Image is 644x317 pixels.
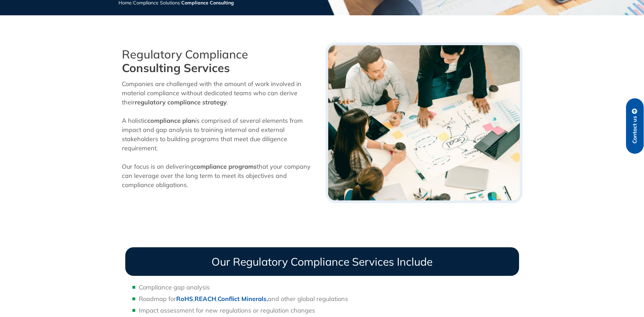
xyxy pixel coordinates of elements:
[122,61,230,75] strong: Consulting Services
[176,295,193,303] a: RoHS
[122,79,319,153] p: Companies are challenged with the amount of work involved in material compliance without dedicate...
[195,295,216,303] a: REACH
[193,295,195,303] span: ,
[268,295,348,303] span: and other global regulations
[218,295,266,303] a: Conflict Minerals
[139,295,176,303] span: Roadmap for
[216,295,218,303] span: ,
[122,163,311,189] span: that your company can leverage over the long term to meet its objectives and compliance obligations.
[147,117,195,124] strong: compliance plan
[125,247,519,276] h3: Our Regulatory Compliance Services Include
[139,306,315,314] span: Impact assessment for new regulations or regulation changes
[135,98,227,106] strong: regulatory compliance strategy
[632,116,638,144] span: Contact us
[218,295,268,303] b: ,
[139,283,210,291] span: Compliance gap analysis
[122,48,319,75] h2: Regulatory Compliance
[122,163,194,170] span: Our focus is on delivering
[194,163,257,170] b: compliance programs
[626,98,644,154] a: Contact us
